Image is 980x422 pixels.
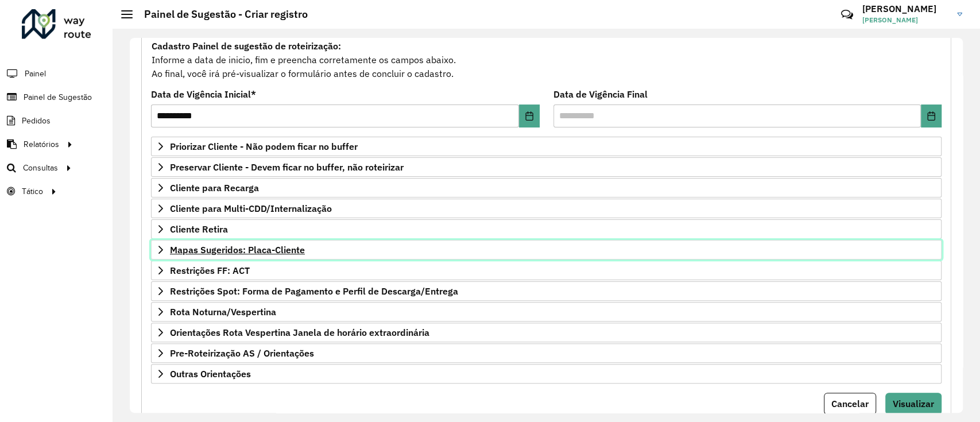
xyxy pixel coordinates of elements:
a: Contato Rápido [835,2,859,27]
span: Tático [22,185,43,198]
span: Restrições FF: ACT [170,266,250,275]
span: Orientações Rota Vespertina Janela de horário extraordinária [170,328,429,337]
h3: [PERSON_NAME] [862,3,948,14]
a: Rota Noturna/Vespertina [151,302,942,322]
button: Choose Date [519,104,540,127]
a: Preservar Cliente - Devem ficar no buffer, não roteirizar [151,157,942,177]
button: Choose Date [921,104,942,127]
span: Painel de Sugestão [24,91,92,103]
span: Painel [25,68,46,80]
a: Restrições FF: ACT [151,261,942,280]
button: Cancelar [824,393,876,415]
span: Priorizar Cliente - Não podem ficar no buffer [170,142,358,151]
span: Cancelar [831,398,869,409]
button: Visualizar [885,393,942,415]
span: Cliente para Recarga [170,183,259,192]
span: Cliente para Multi-CDD/Internalização [170,204,332,213]
label: Data de Vigência Inicial [151,87,256,101]
a: Cliente para Multi-CDD/Internalização [151,199,942,218]
span: Restrições Spot: Forma de Pagamento e Perfil de Descarga/Entrega [170,287,458,296]
span: Preservar Cliente - Devem ficar no buffer, não roteirizar [170,162,404,172]
strong: Cadastro Painel de sugestão de roteirização: [152,40,341,52]
label: Data de Vigência Final [553,87,648,101]
span: Cliente Retira [170,224,228,234]
span: Rota Noturna/Vespertina [170,307,276,316]
span: Pre-Roteirização AS / Orientações [170,349,314,358]
span: [PERSON_NAME] [862,15,948,25]
a: Restrições Spot: Forma de Pagamento e Perfil de Descarga/Entrega [151,281,942,301]
div: Informe a data de inicio, fim e preencha corretamente os campos abaixo. Ao final, você irá pré-vi... [151,38,942,81]
a: Orientações Rota Vespertina Janela de horário extraordinária [151,323,942,342]
a: Mapas Sugeridos: Placa-Cliente [151,240,942,260]
a: Cliente para Recarga [151,178,942,198]
h2: Painel de Sugestão - Criar registro [133,8,308,21]
a: Priorizar Cliente - Não podem ficar no buffer [151,137,942,156]
span: Mapas Sugeridos: Placa-Cliente [170,245,305,254]
span: Relatórios [24,138,59,150]
span: Visualizar [893,398,934,409]
a: Outras Orientações [151,364,942,384]
span: Outras Orientações [170,369,251,378]
span: Pedidos [22,115,51,127]
a: Pre-Roteirização AS / Orientações [151,343,942,363]
a: Cliente Retira [151,219,942,239]
span: Consultas [23,162,58,174]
